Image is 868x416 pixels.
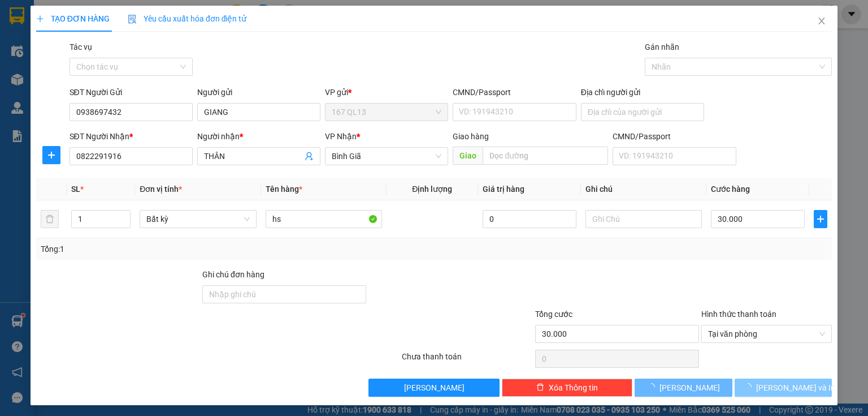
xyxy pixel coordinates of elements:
[202,270,264,279] label: Ghi chú đơn hàng
[332,104,441,121] span: 167 QL13
[806,6,837,37] button: Close
[325,86,448,98] div: VP gửi
[412,185,452,194] span: Định lượng
[146,211,249,228] span: Bất kỳ
[536,383,544,392] span: delete
[325,132,357,141] span: VP Nhận
[817,16,826,25] span: close
[549,381,598,394] span: Xóa Thông tin
[70,42,92,52] label: Tác vụ
[43,151,60,160] span: plus
[814,210,827,228] button: plus
[197,130,320,143] div: Người nhận
[41,243,336,255] div: Tổng: 1
[711,185,750,194] span: Cước hàng
[332,148,441,165] span: Bình Giã
[635,379,732,397] button: [PERSON_NAME]
[140,185,182,194] span: Đơn vị tính
[453,147,483,165] span: Giao
[128,15,137,24] img: icon
[266,210,382,228] input: VD: Bàn, Ghế
[41,210,59,228] button: delete
[659,381,720,394] span: [PERSON_NAME]
[483,185,524,194] span: Giá trị hàng
[404,381,465,394] span: [PERSON_NAME]
[502,379,632,397] button: deleteXóa Thông tin
[202,285,366,303] input: Ghi chú đơn hàng
[581,178,706,200] th: Ghi chú
[735,379,832,397] button: [PERSON_NAME] và In
[401,350,533,370] div: Chưa thanh toán
[708,325,825,342] span: Tại văn phòng
[483,210,576,228] input: 0
[756,381,835,394] span: [PERSON_NAME] và In
[70,86,193,98] div: SĐT Người Gửi
[585,210,702,228] input: Ghi Chú
[197,86,320,98] div: Người gửi
[36,14,110,23] span: TẠO ĐƠN HÀNG
[36,15,44,23] span: plus
[453,86,576,98] div: CMND/Passport
[581,86,704,98] div: Địa chỉ người gửi
[266,185,302,194] span: Tên hàng
[613,130,736,143] div: CMND/Passport
[814,215,827,224] span: plus
[647,383,659,391] span: loading
[701,310,776,319] label: Hình thức thanh toán
[305,152,314,161] span: user-add
[744,383,756,391] span: loading
[71,185,80,194] span: SL
[70,130,193,143] div: SĐT Người Nhận
[128,14,247,23] span: Yêu cầu xuất hóa đơn điện tử
[368,379,499,397] button: [PERSON_NAME]
[581,103,704,121] input: Địa chỉ của người gửi
[483,147,608,165] input: Dọc đường
[42,146,60,164] button: plus
[645,42,679,52] label: Gán nhãn
[453,132,489,141] span: Giao hàng
[535,310,572,319] span: Tổng cước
